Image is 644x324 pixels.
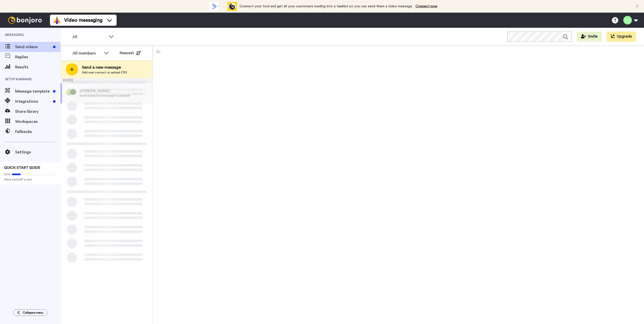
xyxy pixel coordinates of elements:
[53,16,61,24] img: vm-color.svg
[15,64,61,70] span: Results
[13,309,47,316] button: Collapse menu
[116,48,145,58] button: Newest
[209,2,237,11] div: animation
[415,5,437,8] a: Connect now
[79,89,130,94] span: [PERSON_NAME]
[61,78,153,83] div: [DATE]
[82,70,127,74] span: Add new contact or upload CSV
[239,5,413,8] span: Connect your tool and get all your customers loading into a tasklist so you can send them a video...
[23,311,43,315] span: Collapse menu
[64,17,102,24] span: Video messaging
[79,94,130,98] span: Send a practice message to yourself
[132,91,150,95] div: 1 min ago
[72,34,106,40] span: All
[73,50,101,56] div: All members
[577,32,602,42] button: Invite
[15,98,51,104] span: Integrations
[6,17,44,24] img: bj-logo-header-white.svg
[15,119,61,125] span: Workspaces
[15,88,51,94] span: Message template
[4,166,40,170] span: QUICK START GUIDE
[15,44,51,50] span: Send videos
[4,177,57,181] span: Send yourself a test
[15,149,61,155] span: Settings
[15,129,61,135] span: Fallbacks
[607,32,636,42] button: Upgrade
[82,64,127,70] span: Send a new message
[64,86,77,98] img: 57654a29-2ae5-457c-997c-45f2b8800970.png
[15,54,61,60] span: Replies
[15,109,61,115] span: Share library
[4,172,11,176] span: 20%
